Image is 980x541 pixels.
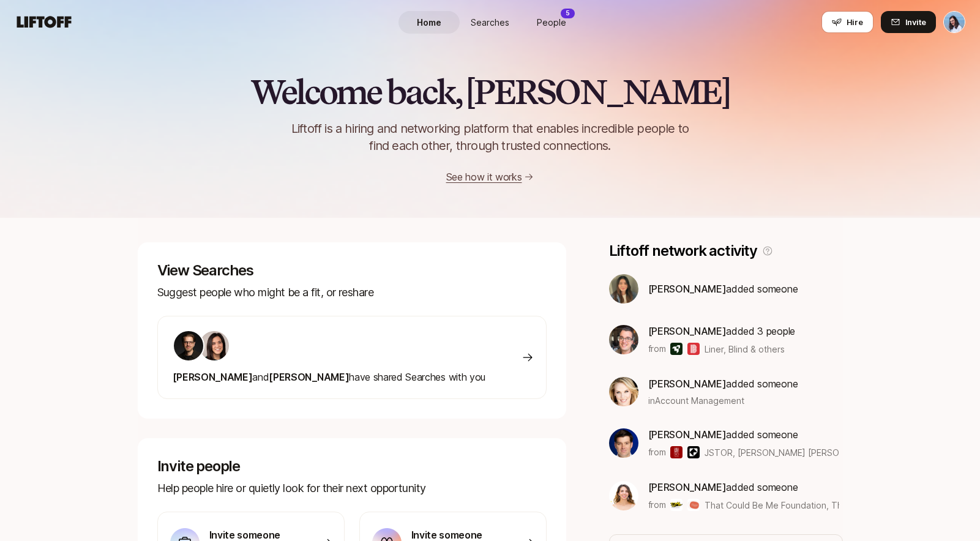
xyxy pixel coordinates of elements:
a: Home [398,11,460,34]
button: Invite [881,11,936,33]
button: Dan Tase [943,11,965,33]
p: from [648,341,666,356]
span: That Could Be Me Foundation, The Persona Project & others [705,500,952,510]
p: View Searches [157,262,547,279]
span: have shared Searches with you [173,371,485,383]
img: Kleiner Perkins [687,446,700,458]
img: 8d0482ca_1812_4c98_b136_83a29d302753.jpg [609,481,638,510]
p: 5 [566,9,570,18]
span: JSTOR, [PERSON_NAME] [PERSON_NAME] & others [705,446,839,459]
span: Home [417,16,441,29]
img: Liner [670,343,683,355]
p: added 3 people [648,323,795,339]
img: ACg8ocID61EeImf-rSe600XU3FvR_PMxysu5FXBpP-R3D0pyaH3u7LjRgQ=s160-c [609,428,638,458]
span: in Account Management [648,394,744,407]
img: c551205c_2ef0_4c80_93eb_6f7da1791649.jpg [609,325,638,354]
span: [PERSON_NAME] [269,371,349,383]
span: Liner, Blind & others [705,343,785,356]
img: The Persona Project [687,499,700,511]
img: Blind [687,343,700,355]
span: Invite [905,16,926,28]
p: Liftoff is a hiring and networking platform that enables incredible people to find each other, th... [271,120,709,154]
span: [PERSON_NAME] [648,481,727,493]
span: [PERSON_NAME] [648,283,727,295]
img: JSTOR [670,446,683,458]
span: Hire [847,16,863,28]
p: from [648,498,666,512]
img: e6e914e0_4068_4287_bee2_de76e676be9e.jpg [609,274,638,304]
img: ACg8ocI_8DTT4116_vNVBsHJ577RfOcB9F4L8XkPMI2uLO_6Hnz799oq=s160-c [609,377,638,406]
p: added someone [648,376,798,392]
span: [PERSON_NAME] [173,371,253,383]
a: Searches [460,11,521,34]
p: added someone [648,281,798,297]
span: Searches [471,16,509,29]
a: People5 [521,11,582,34]
span: People [537,16,566,29]
p: Suggest people who might be a fit, or reshare [157,284,547,301]
p: Liftoff network activity [609,242,757,259]
h2: Welcome back, [PERSON_NAME] [250,73,730,110]
p: Help people hire or quietly look for their next opportunity [157,480,547,497]
p: from [648,445,666,460]
p: added someone [648,427,840,442]
img: Dan Tase [944,12,965,32]
img: 71d7b91d_d7cb_43b4_a7ea_a9b2f2cc6e03.jpg [200,331,229,360]
span: [PERSON_NAME] [648,325,727,337]
span: [PERSON_NAME] [648,378,727,390]
span: and [252,371,269,383]
button: Hire [821,11,873,33]
a: See how it works [446,171,522,183]
p: added someone [648,479,840,495]
img: ACg8ocLkLr99FhTl-kK-fHkDFhetpnfS0fTAm4rmr9-oxoZ0EDUNs14=s160-c [174,331,203,360]
span: [PERSON_NAME] [648,428,727,441]
img: That Could Be Me Foundation [670,499,683,511]
p: Invite people [157,458,547,475]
